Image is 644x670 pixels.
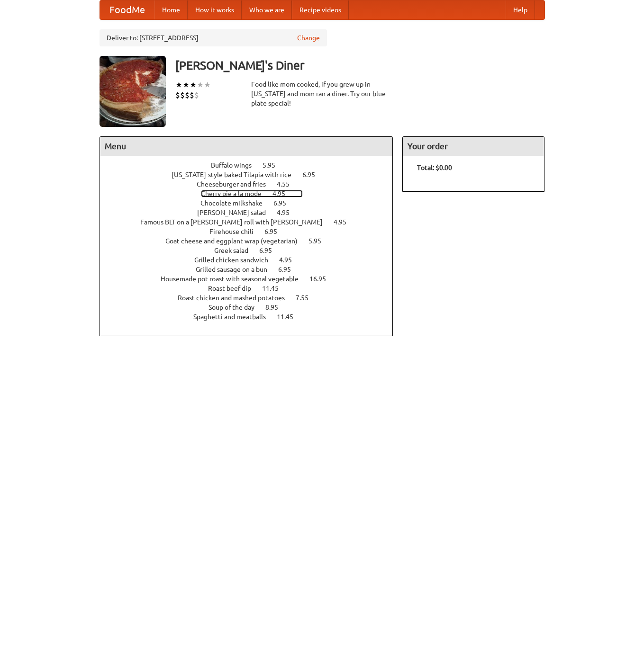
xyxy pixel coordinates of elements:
span: 4.95 [272,190,295,197]
li: $ [190,90,194,100]
span: Firehouse chili [209,228,263,235]
span: 6.95 [264,228,287,235]
a: Who we are [242,0,292,19]
a: Change [297,33,320,43]
span: [US_STATE]-style baked Tilapia with rice [172,171,301,179]
span: Roast beef dip [208,285,261,292]
span: 11.45 [262,285,288,292]
li: ★ [182,80,190,90]
span: 5.95 [263,161,285,169]
span: 6.95 [273,199,296,207]
span: Greek salad [214,247,258,254]
span: 4.95 [279,256,301,264]
a: [US_STATE]-style baked Tilapia with rice 6.95 [172,171,333,179]
li: $ [185,90,190,100]
span: Housemade pot roast with seasonal vegetable [161,275,308,283]
li: $ [180,90,185,100]
a: Greek salad 6.95 [214,247,290,254]
a: Home [154,0,188,19]
span: 16.95 [309,275,336,283]
b: Total: $0.00 [417,164,452,171]
a: [PERSON_NAME] salad 4.95 [197,209,307,216]
span: Soup of the day [209,304,264,311]
a: Soup of the day 8.95 [209,304,296,311]
li: $ [194,90,199,100]
li: ★ [197,80,204,90]
span: Cherry pie a la mode [201,190,271,197]
div: Food like mom cooked, if you grew up in [US_STATE] and mom ran a diner. Try our blue plate special! [251,80,393,108]
span: Famous BLT on a [PERSON_NAME] roll with [PERSON_NAME] [140,218,332,226]
li: ★ [204,80,211,90]
a: Cherry pie a la mode 4.95 [201,190,303,197]
a: Buffalo wings 5.95 [211,161,293,169]
span: 5.95 [308,237,331,245]
span: 6.95 [302,171,325,179]
a: FoodMe [100,0,154,19]
a: Roast chicken and mashed potatoes 7.55 [178,294,326,302]
span: Goat cheese and eggplant wrap (vegetarian) [165,237,307,245]
span: 7.55 [296,294,318,302]
a: Recipe videos [292,0,349,19]
span: Grilled chicken sandwich [194,256,278,264]
a: Firehouse chili 6.95 [209,228,295,235]
span: 6.95 [278,266,300,273]
span: Chocolate milkshake [200,199,272,207]
span: 4.55 [277,180,299,188]
span: 4.95 [277,209,299,216]
a: Housemade pot roast with seasonal vegetable 16.95 [161,275,344,283]
h4: Menu [100,137,393,156]
span: 4.95 [334,218,356,226]
a: Spaghetti and meatballs 11.45 [193,313,311,321]
a: Chocolate milkshake 6.95 [200,199,304,207]
li: $ [175,90,180,100]
span: [PERSON_NAME] salad [197,209,275,216]
span: Cheeseburger and fries [197,180,275,188]
img: angular.jpg [100,56,166,127]
h3: [PERSON_NAME]'s Diner [175,56,545,75]
a: Cheeseburger and fries 4.55 [197,180,307,188]
a: Famous BLT on a [PERSON_NAME] roll with [PERSON_NAME] 4.95 [140,218,364,226]
li: ★ [175,80,182,90]
div: Deliver to: [STREET_ADDRESS] [100,29,327,46]
span: 6.95 [259,247,281,254]
span: Spaghetti and meatballs [193,313,275,321]
span: Buffalo wings [211,161,261,169]
a: Goat cheese and eggplant wrap (vegetarian) 5.95 [165,237,339,245]
span: 11.45 [277,313,303,321]
a: Help [506,0,535,19]
span: Grilled sausage on a bun [196,266,277,273]
h4: Your order [403,137,544,156]
li: ★ [190,80,197,90]
a: Grilled chicken sandwich 4.95 [194,256,309,264]
a: Grilled sausage on a bun 6.95 [196,266,308,273]
a: How it works [188,0,242,19]
a: Roast beef dip 11.45 [208,285,296,292]
span: 8.95 [265,304,288,311]
span: Roast chicken and mashed potatoes [178,294,294,302]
